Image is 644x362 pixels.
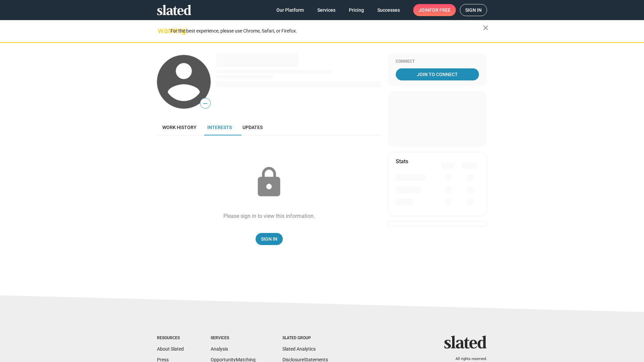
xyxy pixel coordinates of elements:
[243,125,263,130] span: Updates
[372,4,405,16] a: Successes
[396,158,408,165] mat-card-title: Stats
[200,99,210,108] span: —
[460,4,487,16] a: Sign in
[157,336,184,341] div: Resources
[158,26,166,35] mat-icon: warning
[207,125,232,130] span: Interests
[396,68,479,80] a: Join To Connect
[282,336,328,341] div: Slated Group
[157,119,202,135] a: Work history
[397,68,478,80] span: Join To Connect
[349,4,364,16] span: Pricing
[312,4,341,16] a: Services
[465,4,482,16] span: Sign in
[261,233,277,245] span: Sign In
[419,4,450,16] span: Join
[252,166,286,199] mat-icon: lock
[223,213,315,220] div: Please sign in to view this information.
[157,346,184,352] a: About Slated
[429,4,450,16] span: for free
[211,346,228,352] a: Analysis
[377,4,400,16] span: Successes
[211,336,256,341] div: Services
[162,125,197,130] span: Work history
[413,4,456,16] a: Joinfor free
[276,4,304,16] span: Our Platform
[482,24,490,32] mat-icon: close
[317,4,335,16] span: Services
[396,59,479,64] div: Connect
[271,4,309,16] a: Our Platform
[170,26,483,36] div: For the best experience, please use Chrome, Safari, or Firefox.
[237,119,268,135] a: Updates
[282,346,316,352] a: Slated Analytics
[256,233,283,245] a: Sign In
[202,119,237,135] a: Interests
[343,4,369,16] a: Pricing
